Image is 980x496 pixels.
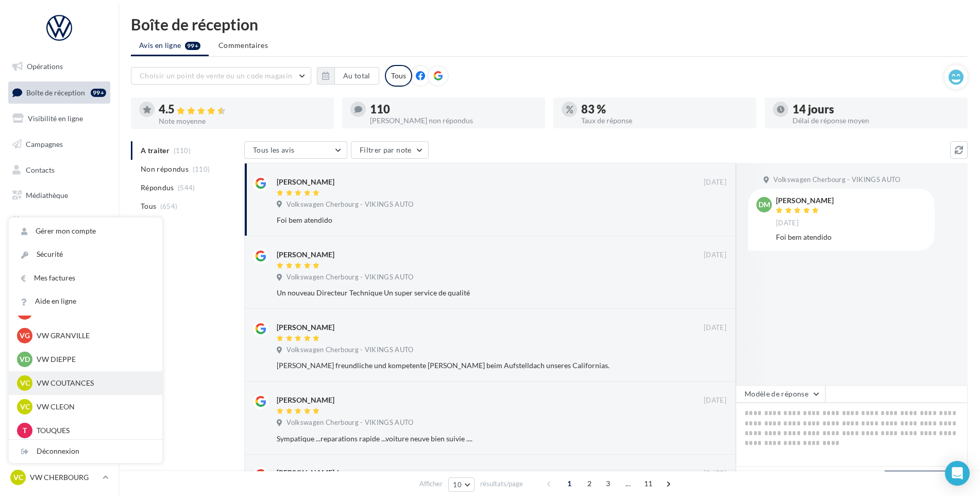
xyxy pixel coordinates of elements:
[37,330,150,341] p: VW GRANVILLE
[37,354,150,365] p: VW DIEPPE
[37,425,150,436] p: TOUQUES
[581,117,748,124] div: Taux de réponse
[776,232,926,242] div: Foi bem atendido
[178,184,195,192] span: (544)
[20,330,30,341] span: VG
[480,479,523,489] span: résultats/page
[277,322,334,333] div: [PERSON_NAME]
[277,177,334,187] div: [PERSON_NAME]
[6,108,112,129] a: Visibilité en ligne
[334,67,379,85] button: Au total
[91,89,106,97] div: 99+
[6,270,112,301] a: Campagnes DataOnDemand
[159,118,326,125] div: Note moyenne
[286,418,413,427] span: Volkswagen Cherbourg - VIKINGS AUTO
[9,290,162,313] a: Aide en ligne
[37,402,150,412] p: VW CLEON
[6,210,112,232] a: Calendrier
[20,378,30,388] span: VC
[581,475,598,492] span: 2
[26,140,63,148] span: Campagnes
[20,354,30,365] span: VD
[26,88,85,96] span: Boîte de réception
[23,425,27,436] span: T
[28,114,83,123] span: Visibilité en ligne
[286,345,413,355] span: Volkswagen Cherbourg - VIKINGS AUTO
[581,104,748,115] div: 83 %
[193,165,210,173] span: (110)
[448,477,475,492] button: 10
[8,468,110,487] a: VC VW CHERBOURG
[351,141,429,159] button: Filtrer par note
[277,288,660,298] div: Un nouveau Directeur Technique Un super service de qualité
[277,360,660,371] div: [PERSON_NAME] freundliche und kompetente [PERSON_NAME] beim Aufstelldach unseres Californias.
[704,396,726,405] span: [DATE]
[6,236,112,267] a: PLV et print personnalisable
[419,479,443,489] span: Afficher
[945,461,970,486] div: Open Intercom Messenger
[561,475,578,492] span: 1
[370,117,537,124] div: [PERSON_NAME] non répondus
[704,251,726,260] span: [DATE]
[277,434,660,444] div: Sympatique ...reparations rapide ...voiture neuve bien suivie ....
[317,67,379,85] button: Au total
[26,165,55,174] span: Contacts
[620,475,636,492] span: ...
[704,469,726,478] span: [DATE]
[704,323,726,333] span: [DATE]
[758,200,770,210] span: DM
[792,117,959,124] div: Délai de réponse moyen
[253,145,295,154] span: Tous les avis
[277,468,352,478] div: [PERSON_NAME]-horn
[6,81,112,104] a: Boîte de réception99+
[277,395,334,405] div: [PERSON_NAME]
[141,201,156,211] span: Tous
[640,475,657,492] span: 11
[159,104,326,115] div: 4.5
[218,40,268,51] span: Commentaires
[776,197,834,204] div: [PERSON_NAME]
[30,472,98,483] p: VW CHERBOURG
[6,134,112,155] a: Campagnes
[9,243,162,266] a: Sécurité
[26,191,68,200] span: Médiathèque
[9,440,162,463] div: Déconnexion
[286,273,413,282] span: Volkswagen Cherbourg - VIKINGS AUTO
[131,67,311,85] button: Choisir un point de vente ou un code magasin
[26,217,60,225] span: Calendrier
[773,175,900,185] span: Volkswagen Cherbourg - VIKINGS AUTO
[160,202,178,210] span: (654)
[792,104,959,115] div: 14 jours
[277,215,660,225] div: Foi bem atendido
[370,104,537,115] div: 110
[286,200,413,209] span: Volkswagen Cherbourg - VIKINGS AUTO
[20,402,30,412] span: VC
[141,183,174,193] span: Répondus
[13,472,23,483] span: VC
[140,71,292,80] span: Choisir un point de vente ou un code magasin
[704,178,726,187] span: [DATE]
[131,16,968,32] div: Boîte de réception
[141,164,189,174] span: Non répondus
[27,62,63,71] span: Opérations
[244,141,347,159] button: Tous les avis
[453,481,462,489] span: 10
[736,385,825,403] button: Modèle de réponse
[9,220,162,243] a: Gérer mon compte
[9,267,162,290] a: Mes factures
[6,159,112,181] a: Contacts
[6,185,112,206] a: Médiathèque
[385,65,412,87] div: Tous
[277,250,334,260] div: [PERSON_NAME]
[776,219,799,228] span: [DATE]
[6,56,112,77] a: Opérations
[37,378,150,388] p: VW COUTANCES
[600,475,616,492] span: 3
